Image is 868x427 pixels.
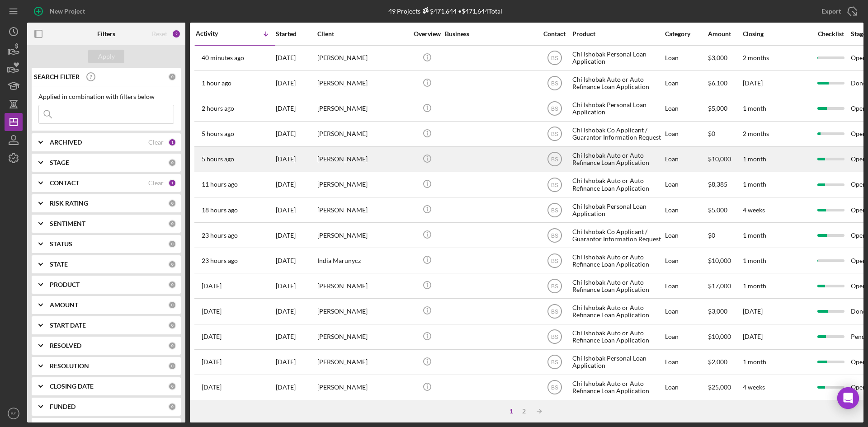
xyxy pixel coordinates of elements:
[572,350,663,374] div: Chi Ishobak Personal Loan Application
[50,2,85,20] div: New Project
[551,385,558,391] text: BS
[743,155,766,163] time: 1 month
[168,138,176,146] div: 1
[202,80,231,87] time: 2025-10-01 17:51
[551,207,558,213] text: BS
[202,384,222,391] time: 2025-09-29 19:10
[196,30,236,37] div: Activity
[50,220,85,227] b: SENTIMENT
[5,404,23,422] button: BS
[445,30,535,38] div: Business
[317,223,408,247] div: [PERSON_NAME]
[168,260,176,268] div: 0
[708,358,727,366] span: $2,000
[276,223,316,247] div: [DATE]
[708,130,715,137] span: $0
[202,54,244,61] time: 2025-10-01 18:52
[551,309,558,315] text: BS
[202,155,234,163] time: 2025-10-01 13:41
[172,29,181,38] div: 2
[743,383,765,391] time: 4 weeks
[168,73,176,81] div: 0
[88,50,124,63] button: Apply
[50,139,82,146] b: ARCHIVED
[97,30,115,38] b: Filters
[665,274,707,298] div: Loan
[50,403,75,410] b: FUNDED
[708,54,727,61] span: $3,000
[50,383,94,390] b: CLOSING DATE
[148,139,164,146] div: Clear
[38,93,174,100] div: Applied in combination with filters below
[743,307,763,315] time: [DATE]
[50,322,86,329] b: START DATE
[50,301,78,309] b: AMOUNT
[743,358,766,366] time: 1 month
[538,30,571,38] div: Contact
[665,30,707,38] div: Category
[551,182,558,188] text: BS
[202,232,238,239] time: 2025-09-30 20:23
[708,206,727,214] span: $5,000
[743,30,811,38] div: Closing
[202,257,238,264] time: 2025-09-30 20:22
[50,200,88,207] b: RISK RATING
[276,350,316,374] div: [DATE]
[148,179,164,187] div: Clear
[168,301,176,309] div: 0
[708,383,731,391] span: $25,000
[665,299,707,323] div: Loan
[708,282,731,290] span: $17,000
[665,350,707,374] div: Loan
[420,7,457,15] div: $471,644
[743,257,766,264] time: 1 month
[202,181,238,188] time: 2025-10-01 08:27
[665,325,707,349] div: Loan
[551,232,558,239] text: BS
[276,198,316,222] div: [DATE]
[665,122,707,146] div: Loan
[317,173,408,197] div: [PERSON_NAME]
[708,155,731,163] span: $10,000
[665,198,707,222] div: Loan
[98,50,115,63] div: Apply
[168,159,176,167] div: 0
[572,223,663,247] div: Chi Ishobak Co Applicant / Guarantor Information Request
[708,299,742,323] div: $3,000
[572,46,663,70] div: Chi Ishobak Personal Loan Application
[572,71,663,95] div: Chi Ishobak Auto or Auto Refinance Loan Application
[50,179,79,187] b: CONTACT
[317,122,408,146] div: [PERSON_NAME]
[572,299,663,323] div: Chi Ishobak Auto or Auto Refinance Loan Application
[665,147,707,171] div: Loan
[168,403,176,411] div: 0
[551,131,558,137] text: BS
[168,321,176,329] div: 0
[202,282,222,290] time: 2025-09-30 15:12
[50,342,81,349] b: RESOLVED
[202,130,234,137] time: 2025-10-01 14:01
[505,408,518,415] div: 1
[743,180,766,188] time: 1 month
[276,147,316,171] div: [DATE]
[708,333,731,340] span: $10,000
[50,281,80,288] b: PRODUCT
[551,283,558,289] text: BS
[276,299,316,323] div: [DATE]
[317,97,408,121] div: [PERSON_NAME]
[202,308,222,315] time: 2025-09-29 22:38
[572,173,663,197] div: Chi Ishobak Auto or Auto Refinance Loan Application
[168,240,176,248] div: 0
[317,299,408,323] div: [PERSON_NAME]
[551,258,558,264] text: BS
[276,249,316,272] div: [DATE]
[317,325,408,349] div: [PERSON_NAME]
[551,106,558,112] text: BS
[708,30,742,38] div: Amount
[551,156,558,163] text: BS
[665,173,707,197] div: Loan
[708,180,727,188] span: $8,385
[276,173,316,197] div: [DATE]
[317,71,408,95] div: [PERSON_NAME]
[317,147,408,171] div: [PERSON_NAME]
